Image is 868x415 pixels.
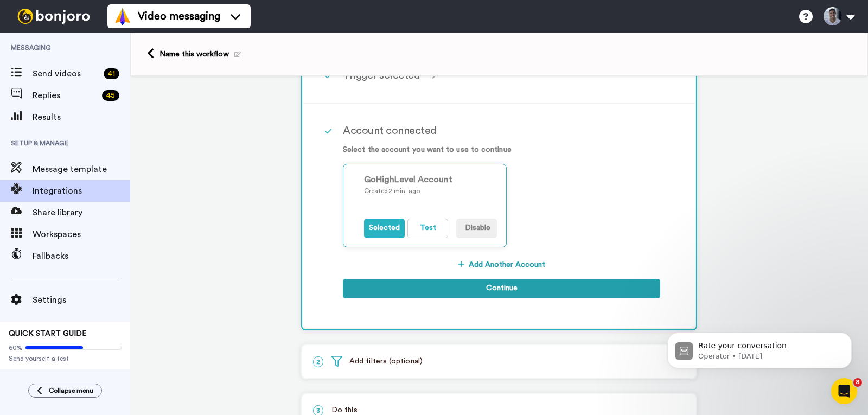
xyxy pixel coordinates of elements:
[33,293,130,307] span: Settings
[313,356,685,367] p: Add filters (optional)
[9,354,122,363] span: Send yourself a test
[651,310,868,386] iframe: Intercom notifications message
[159,49,241,60] div: Name this workflow
[104,68,119,79] div: 41
[9,343,23,352] span: 60%
[831,378,857,404] iframe: Intercom live chat
[138,9,220,24] span: Video messaging
[303,48,695,104] div: Trigger selected
[33,250,130,263] span: Fallbacks
[301,344,697,379] div: 2Add filters (optional)
[343,123,660,139] div: Account connected
[407,219,448,238] button: Test
[853,378,862,387] span: 8
[364,219,405,238] button: Selected
[364,186,497,196] p: Created 2 min. ago
[33,67,99,80] span: Send videos
[33,228,130,241] span: Workspaces
[33,89,98,102] span: Replies
[28,384,102,398] button: Collapse menu
[33,184,130,197] span: Integrations
[33,111,130,124] span: Results
[343,279,660,298] button: Continue
[313,356,323,367] span: 2
[13,9,94,24] img: bj-logo-header-white.svg
[343,255,660,274] button: Add Another Account
[331,356,342,367] img: filter.svg
[343,144,660,156] p: Select the account you want to use to continue
[102,90,119,101] div: 45
[9,330,87,337] span: QUICK START GUIDE
[456,219,497,238] button: Disable
[33,206,130,219] span: Share library
[33,163,130,176] span: Message template
[364,173,497,186] div: GoHighLevel Account
[114,8,131,25] img: vm-color.svg
[49,386,93,395] span: Collapse menu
